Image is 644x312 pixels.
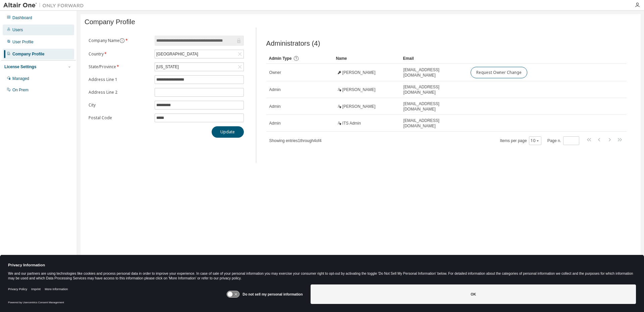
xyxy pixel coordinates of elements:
div: [GEOGRAPHIC_DATA] [155,50,199,58]
label: Country [89,51,151,57]
span: Admin [269,121,281,126]
label: Address Line 1 [89,77,151,82]
span: Page n. [547,136,579,145]
img: Altair One [3,2,87,9]
span: Admin Type [269,56,292,61]
span: [PERSON_NAME] [342,87,376,92]
button: information [119,38,125,43]
label: Company Name [89,38,151,43]
div: Dashboard [12,15,32,20]
span: [PERSON_NAME] [342,70,376,75]
div: Email [403,53,465,64]
div: Name [336,53,398,64]
button: 10 [531,138,540,143]
span: [EMAIL_ADDRESS][DOMAIN_NAME] [404,101,465,112]
span: [EMAIL_ADDRESS][DOMAIN_NAME] [404,67,465,78]
button: Request Owner Change [471,67,527,78]
span: ITS Admin [342,121,361,126]
span: Items per page [500,136,541,145]
div: [GEOGRAPHIC_DATA] [155,50,244,58]
div: License Settings [4,64,36,70]
div: [US_STATE] [155,63,180,71]
div: User Profile [12,39,34,45]
div: [US_STATE] [155,63,244,71]
span: Showing entries 1 through 4 of 4 [269,138,322,143]
div: On Prem [12,87,29,93]
div: Managed [12,76,29,81]
label: Address Line 2 [89,90,151,95]
span: Admin [269,104,281,109]
span: Owner [269,70,281,75]
div: Company Profile [12,51,44,57]
label: Postal Code [89,115,151,121]
button: Update [212,126,244,138]
span: Administrators (4) [266,40,320,47]
span: [EMAIL_ADDRESS][DOMAIN_NAME] [404,118,465,129]
label: State/Province [89,64,151,70]
span: [PERSON_NAME] [342,104,376,109]
span: Company Profile [85,18,135,26]
label: City [89,102,151,108]
span: [EMAIL_ADDRESS][DOMAIN_NAME] [404,84,465,95]
div: Users [12,27,23,33]
span: Admin [269,87,281,92]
